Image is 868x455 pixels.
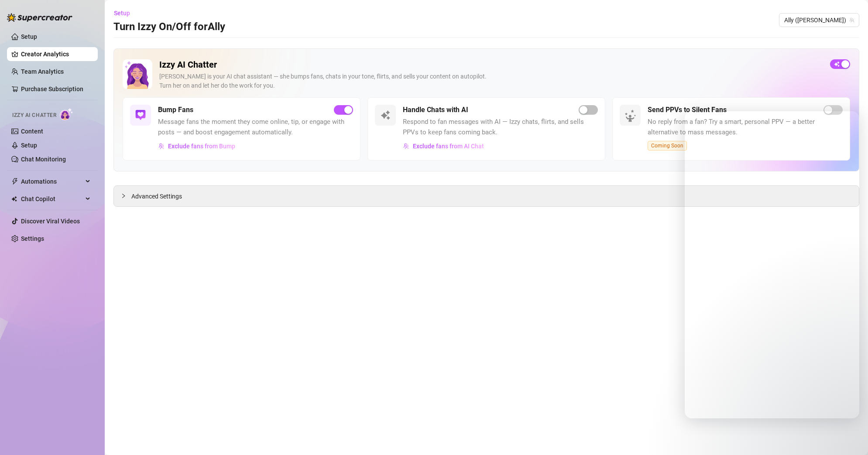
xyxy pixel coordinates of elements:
span: Automations [21,174,83,188]
span: Izzy AI Chatter [12,111,56,120]
button: Setup [113,6,137,20]
button: Exclude fans from Bump [158,139,236,153]
span: Exclude fans from AI Chat [413,143,484,150]
a: Content [21,128,43,135]
span: Exclude fans from Bump [168,143,235,150]
span: Message fans the moment they come online, tip, or engage with posts — and boost engagement automa... [158,117,353,137]
a: Team Analytics [21,68,64,75]
span: Respond to fan messages with AI — Izzy chats, flirts, and sells PPVs to keep fans coming back. [403,117,598,137]
img: svg%3e [135,110,146,120]
button: Exclude fans from AI Chat [403,139,484,153]
span: collapsed [121,193,126,198]
img: svg%3e [403,143,409,149]
iframe: Intercom live chat [685,111,859,418]
span: Coming Soon [648,141,687,151]
img: silent-fans-ppv-o-N6Mmdf.svg [624,109,638,123]
div: [PERSON_NAME] is your AI chat assistant — she bumps fans, chats in your tone, flirts, and sells y... [159,72,823,90]
span: Chat Copilot [21,192,83,206]
span: Advanced Settings [131,192,182,201]
h5: Handle Chats with AI [403,105,468,115]
img: AI Chatter [60,108,73,120]
span: No reply from a fan? Try a smart, personal PPV — a better alternative to mass messages. [648,117,843,137]
a: Setup [21,33,37,40]
span: Ally (allydash) [784,14,854,27]
h2: Izzy AI Chatter [159,59,823,70]
h3: Turn Izzy On/Off for Ally [113,20,225,34]
h5: Bump Fans [158,105,193,115]
a: Purchase Subscription [21,86,83,92]
a: Discover Viral Videos [21,218,80,225]
img: logo-BBDzfeDw.svg [7,13,72,22]
span: team [849,17,854,23]
a: Chat Monitoring [21,156,66,163]
div: collapsed [121,191,131,201]
a: Settings [21,235,44,242]
img: Izzy AI Chatter [123,59,152,89]
iframe: Intercom live chat [838,425,859,446]
h5: Send PPVs to Silent Fans [648,105,727,115]
span: Setup [114,10,130,17]
span: thunderbolt [11,178,18,185]
img: Chat Copilot [11,196,17,202]
a: Creator Analytics [21,47,91,61]
img: svg%3e [380,110,391,120]
img: svg%3e [158,143,165,149]
a: Setup [21,142,37,149]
